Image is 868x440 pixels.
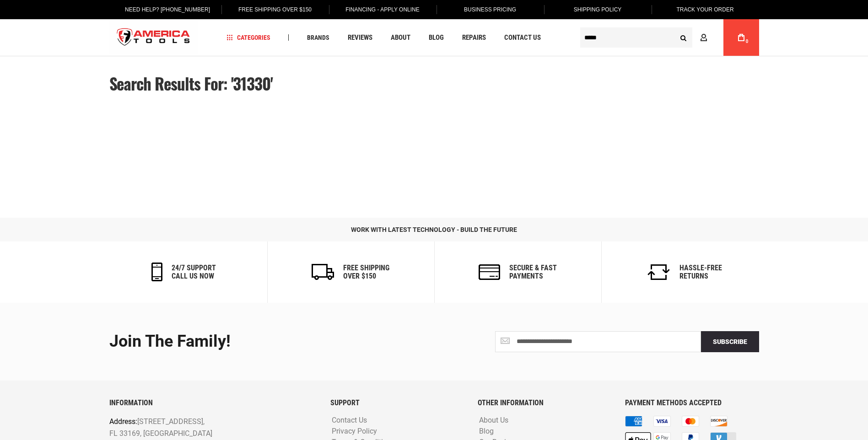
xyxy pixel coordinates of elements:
a: Privacy Policy [329,427,379,436]
span: Repairs [462,34,486,41]
a: Repairs [458,32,490,44]
span: Address: [109,417,137,426]
span: Shipping Policy [574,6,622,13]
h6: INFORMATION [109,399,317,407]
a: store logo [109,21,198,55]
img: America Tools [109,21,198,55]
button: Search [675,29,692,46]
a: Contact Us [329,416,369,425]
h6: 24/7 support call us now [172,264,216,280]
span: Subscribe [713,338,747,345]
a: Blog [477,427,496,436]
a: Categories [222,32,275,44]
a: Brands [303,32,334,44]
span: Blog [429,34,444,41]
span: 0 [746,39,749,44]
a: About Us [477,416,511,425]
p: [STREET_ADDRESS], FL 33169, [GEOGRAPHIC_DATA] [109,416,275,439]
h6: SUPPORT [330,399,464,407]
h6: Hassle-Free Returns [679,264,722,280]
span: Brands [307,34,329,41]
a: Reviews [344,32,377,44]
h6: OTHER INFORMATION [478,399,611,407]
a: Contact Us [500,32,545,44]
span: About [391,34,410,41]
h6: PAYMENT METHODS ACCEPTED [625,399,759,407]
span: Search results for: '31330' [109,71,273,95]
span: Contact Us [504,34,541,41]
a: About [387,32,415,44]
h6: Free Shipping Over $150 [343,264,389,280]
button: Subscribe [701,331,759,352]
a: Blog [425,32,448,44]
div: Join the Family! [109,333,427,351]
span: Reviews [348,34,372,41]
span: Categories [226,34,270,41]
a: 0 [733,19,750,56]
h6: secure & fast payments [509,264,557,280]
